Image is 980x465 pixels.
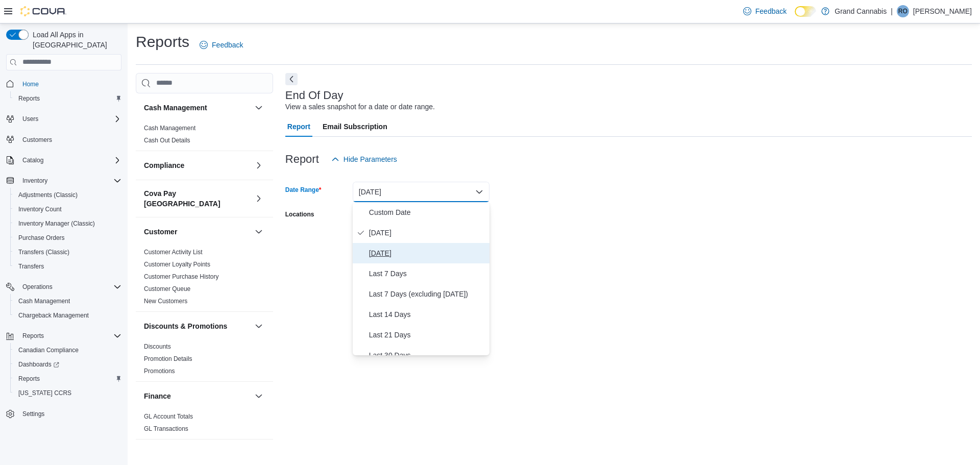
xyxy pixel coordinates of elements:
button: [US_STATE] CCRS [10,386,126,400]
span: Canadian Compliance [18,346,79,354]
a: Purchase Orders [14,232,69,244]
button: Discounts & Promotions [253,320,265,332]
button: Chargeback Management [10,308,126,323]
span: Operations [18,281,121,293]
span: Canadian Compliance [14,344,121,356]
button: [DATE] [353,182,489,202]
span: Chargeback Management [14,309,121,322]
span: Inventory Count [14,203,121,215]
span: Washington CCRS [14,387,121,399]
button: Customer [253,226,265,238]
span: Reports [18,375,40,383]
span: Feedback [212,40,243,50]
button: Reports [18,330,48,342]
a: GL Transactions [144,425,188,432]
button: Purchase Orders [10,231,126,245]
p: [PERSON_NAME] [913,5,972,17]
a: Customer Activity List [144,249,203,256]
button: Operations [2,280,126,294]
a: Inventory Count [14,203,66,215]
h3: Discounts & Promotions [144,321,227,331]
a: Settings [18,408,48,420]
span: Purchase Orders [18,234,65,242]
span: Load All Apps in [GEOGRAPHIC_DATA] [29,30,121,50]
span: Cash Out Details [144,136,190,144]
a: Customer Purchase History [144,273,219,280]
span: Chargeback Management [18,311,89,320]
a: Dashboards [10,357,126,372]
h3: Finance [144,391,171,401]
span: Inventory Manager (Classic) [14,217,121,230]
span: Reports [14,92,121,105]
div: Customer [136,246,273,311]
button: Inventory [18,175,52,187]
span: Inventory Manager (Classic) [18,219,95,228]
button: Reports [2,329,126,343]
span: Inventory Count [18,205,62,213]
span: Users [22,115,38,123]
a: Customers [18,134,56,146]
span: New Customers [144,297,187,305]
span: [US_STATE] CCRS [18,389,71,397]
a: Inventory Manager (Classic) [14,217,99,230]
button: Cash Management [253,102,265,114]
span: Inventory [22,177,47,185]
a: Cash Out Details [144,137,190,144]
h3: Cash Management [144,103,207,113]
img: Cova [20,6,66,16]
button: Catalog [2,153,126,167]
button: Inventory [2,174,126,188]
div: Discounts & Promotions [136,340,273,381]
a: Home [18,78,43,90]
span: Customer Queue [144,285,190,293]
span: Promotions [144,367,175,375]
span: Catalog [22,156,43,164]
a: Reports [14,373,44,385]
button: Catalog [18,154,47,166]
button: Transfers [10,259,126,274]
div: Select listbox [353,202,489,355]
button: Settings [2,406,126,421]
span: [DATE] [369,247,485,259]
span: Transfers (Classic) [14,246,121,258]
span: Transfers (Classic) [18,248,69,256]
a: Dashboards [14,358,63,371]
a: Transfers (Classic) [14,246,73,258]
span: Reports [14,373,121,385]
span: Hide Parameters [344,154,397,164]
a: GL Account Totals [144,413,193,420]
a: Canadian Compliance [14,344,83,356]
span: Customers [22,136,52,144]
h3: Cova Pay [GEOGRAPHIC_DATA] [144,188,251,209]
h3: Customer [144,227,177,237]
span: Last 7 Days [369,267,485,280]
a: Promotion Details [144,355,192,362]
span: Feedback [755,6,787,16]
div: Finance [136,410,273,439]
button: Finance [253,390,265,402]
span: Home [18,78,121,90]
a: Reports [14,92,44,105]
span: Dashboards [18,360,59,369]
h3: Compliance [144,160,184,170]
div: Cash Management [136,122,273,151]
h3: Report [285,153,319,165]
button: Transfers (Classic) [10,245,126,259]
button: Users [18,113,42,125]
span: Reports [22,332,44,340]
span: Customers [18,133,121,146]
a: [US_STATE] CCRS [14,387,76,399]
span: Dashboards [14,358,121,371]
span: Home [22,80,39,88]
h3: End Of Day [285,89,344,102]
a: Promotions [144,368,175,375]
span: Purchase Orders [14,232,121,244]
button: Customers [2,132,126,147]
button: Home [2,77,126,91]
button: Operations [18,281,57,293]
button: Finance [144,391,251,401]
label: Locations [285,210,314,218]
button: Hide Parameters [327,149,401,169]
div: Rick O'Neil [897,5,909,17]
